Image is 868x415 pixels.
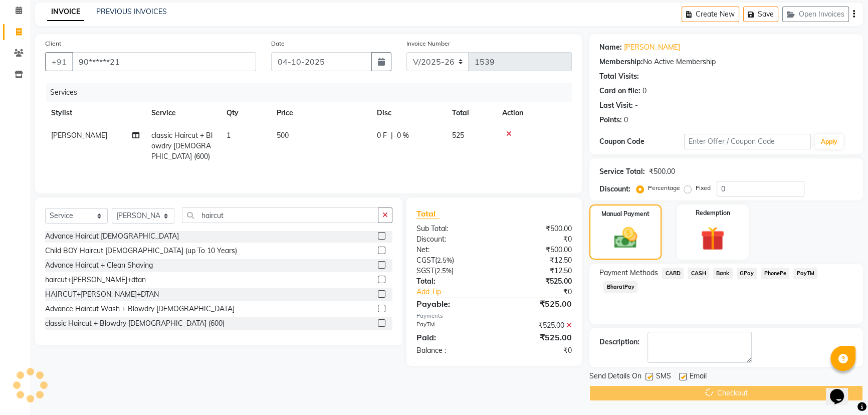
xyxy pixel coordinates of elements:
span: CARD [662,268,684,279]
th: Stylist [45,102,145,124]
label: Manual Payment [601,210,649,219]
span: PayTM [793,268,817,279]
span: [PERSON_NAME] [51,131,107,140]
a: PREVIOUS INVOICES [96,7,167,16]
input: Search by Name/Mobile/Email/Code [72,52,256,71]
div: HAIRCUT+[PERSON_NAME]+DTAN [45,289,159,300]
div: ₹12.50 [494,255,579,266]
div: Total: [409,276,494,287]
span: CASH [688,268,709,279]
div: Discount: [409,234,494,245]
div: Description: [599,337,639,347]
label: Invoice Number [406,39,450,48]
span: 0 F [377,130,387,141]
span: Payment Methods [599,268,658,278]
span: CGST [416,256,435,265]
div: ( ) [409,255,494,266]
input: Search or Scan [182,207,378,223]
div: ₹525.00 [494,320,579,331]
img: _gift.svg [693,224,732,254]
div: Payable: [409,298,494,310]
div: PayTM [409,320,494,331]
div: Points: [599,115,622,125]
th: Service [145,102,221,124]
div: Paid: [409,331,494,343]
img: _cash.svg [607,225,644,251]
button: +91 [45,52,73,71]
div: ₹500.00 [649,166,675,177]
div: Payments [416,312,572,320]
span: 500 [277,131,289,140]
div: Net: [409,245,494,255]
button: Apply [815,134,843,149]
span: Total [416,209,440,219]
th: Qty [221,102,271,124]
th: Action [496,102,572,124]
div: Service Total: [599,166,645,177]
label: Date [271,39,285,48]
div: haircut+[PERSON_NAME]+dtan [45,275,146,285]
span: 525 [452,131,464,140]
div: ₹12.50 [494,266,579,276]
th: Price [271,102,371,124]
div: Name: [599,42,622,53]
div: Sub Total: [409,224,494,234]
div: Discount: [599,184,630,194]
div: ₹525.00 [494,298,579,310]
div: Coupon Code [599,136,684,147]
div: Advance Haircut Wash + Blowdry [DEMOGRAPHIC_DATA] [45,304,235,314]
label: Percentage [648,183,680,192]
div: ₹0 [494,345,579,356]
span: SMS [656,371,671,383]
span: Bank [713,268,733,279]
div: Balance : [409,345,494,356]
button: Create New [682,7,739,22]
th: Total [446,102,496,124]
span: 2.5% [437,256,452,264]
input: Enter Offer / Coupon Code [684,134,811,149]
a: Add Tip [409,287,509,297]
th: Disc [371,102,446,124]
div: Advance Haircut [DEMOGRAPHIC_DATA] [45,231,179,242]
div: No Active Membership [599,57,853,67]
span: | [391,130,393,141]
span: Send Details On [589,371,641,383]
span: PhonePe [761,268,789,279]
a: [PERSON_NAME] [624,42,680,53]
div: 0 [624,115,628,125]
button: Open Invoices [782,7,849,22]
div: ₹500.00 [494,245,579,255]
div: ( ) [409,266,494,276]
span: 1 [227,131,231,140]
div: classic Haircut + Blowdry [DEMOGRAPHIC_DATA] (600) [45,318,225,329]
button: Save [743,7,778,22]
span: BharatPay [603,281,637,293]
div: Total Visits: [599,71,639,82]
div: Card on file: [599,86,640,96]
label: Client [45,39,61,48]
div: - [635,100,638,111]
div: Child BOY Haircut [DEMOGRAPHIC_DATA] (up To 10 Years) [45,246,237,256]
a: INVOICE [47,3,84,21]
div: Membership: [599,57,643,67]
span: SGST [416,266,435,275]
div: Advance Haircut + Clean Shaving [45,260,153,271]
span: Email [690,371,707,383]
div: Services [46,83,579,102]
span: 2.5% [437,267,452,275]
div: ₹525.00 [494,276,579,287]
div: Last Visit: [599,100,633,111]
span: 0 % [397,130,409,141]
div: ₹0 [494,234,579,245]
span: classic Haircut + Blowdry [DEMOGRAPHIC_DATA] (600) [151,131,212,161]
div: ₹500.00 [494,224,579,234]
span: GPay [737,268,757,279]
label: Redemption [696,209,730,218]
div: ₹0 [508,287,579,297]
iframe: chat widget [826,375,858,405]
div: 0 [642,86,646,96]
label: Fixed [696,183,711,192]
div: ₹525.00 [494,331,579,343]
